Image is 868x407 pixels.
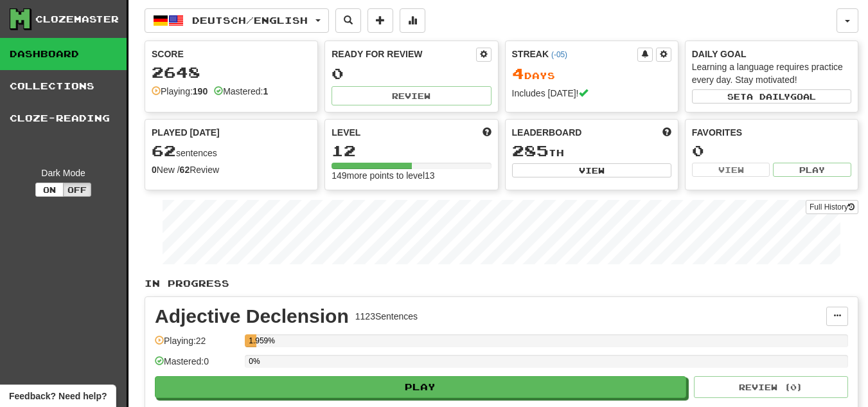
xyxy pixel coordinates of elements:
[152,143,311,159] div: sentences
[692,143,851,159] div: 0
[332,143,491,159] div: 12
[155,307,349,326] div: Adjective Declension
[692,48,851,60] div: Daily Goal
[10,167,117,179] div: Dark Mode
[332,126,360,139] span: Level
[512,143,671,159] div: th
[692,126,851,139] div: Favorites
[551,50,567,59] a: (-05)
[662,126,671,139] span: This week in points, UTC
[152,126,220,139] span: Played [DATE]
[332,86,491,105] button: Review
[145,8,329,33] button: Deutsch/English
[152,64,311,80] div: 2648
[155,355,238,376] div: Mastered: 0
[512,163,671,177] button: View
[512,126,582,139] span: Leaderboard
[483,126,492,139] span: Score more points to level up
[747,92,790,101] span: a daily
[193,86,208,96] strong: 190
[63,183,91,197] button: Off
[152,48,311,60] div: Score
[155,334,238,356] div: Playing: 22
[35,183,64,197] button: On
[180,165,190,175] strong: 62
[9,390,107,402] span: Open feedback widget
[512,66,671,82] div: Day s
[773,163,851,177] button: Play
[692,60,851,86] div: Learning a language requires practice every day. Stay motivated!
[694,376,848,398] button: Review (0)
[355,310,418,323] div: 1123 Sentences
[335,8,361,33] button: Search sentences
[368,8,393,33] button: Add sentence to collection
[152,163,311,176] div: New / Review
[192,15,308,26] span: Deutsch / English
[332,169,491,182] div: 149 more points to level 13
[263,86,268,96] strong: 1
[249,334,256,347] div: 1.959%
[512,141,549,159] span: 285
[332,66,491,82] div: 0
[692,163,770,177] button: View
[155,376,686,398] button: Play
[512,87,671,100] div: Includes [DATE]!
[152,165,157,175] strong: 0
[35,13,119,26] div: Clozemaster
[214,85,268,98] div: Mastered:
[692,89,851,104] button: Seta dailygoal
[512,48,637,60] div: Streak
[806,200,858,214] a: Full History
[512,64,524,82] span: 4
[400,8,425,33] button: More stats
[152,141,176,159] span: 62
[152,85,208,98] div: Playing:
[145,277,858,290] p: In Progress
[332,48,475,60] div: Ready for Review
